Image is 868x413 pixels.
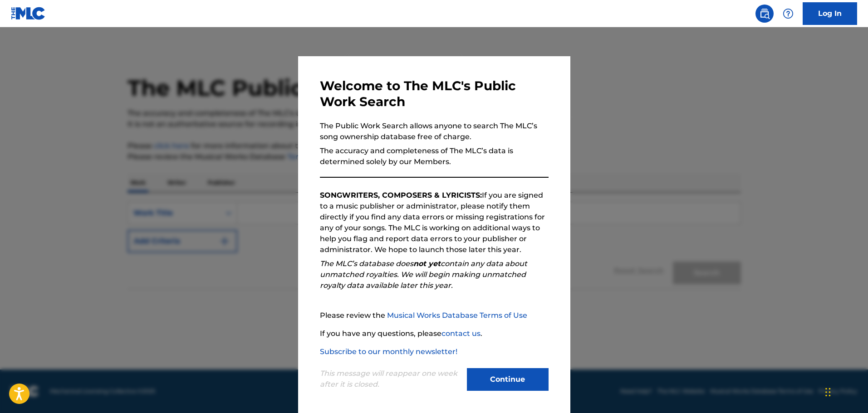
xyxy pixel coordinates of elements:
img: MLC Logo [11,7,46,20]
p: The Public Work Search allows anyone to search The MLC’s song ownership database free of charge. [320,121,549,142]
a: Log In [803,2,857,25]
div: Drag [825,379,831,406]
strong: SONGWRITERS, COMPOSERS & LYRICISTS: [320,191,482,199]
strong: not yet [413,259,441,268]
p: The accuracy and completeness of The MLC’s data is determined solely by our Members. [320,146,549,167]
a: contact us [441,329,481,338]
em: The MLC’s database does contain any data about unmatched royalties. We will begin making unmatche... [320,259,527,290]
img: help [783,8,794,19]
a: Public Search [755,5,774,23]
img: search [759,8,770,19]
p: If you have any questions, please . [320,328,549,339]
p: If you are signed to a music publisher or administrator, please notify them directly if you find ... [320,190,549,255]
button: Continue [467,368,549,391]
a: Subscribe to our monthly newsletter! [320,347,457,356]
h3: Welcome to The MLC's Public Work Search [320,78,549,110]
div: Help [779,5,797,23]
p: Please review the [320,310,549,321]
a: Musical Works Database Terms of Use [387,311,527,320]
iframe: Chat Widget [823,369,868,413]
p: This message will reappear one week after it is closed. [320,368,461,390]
